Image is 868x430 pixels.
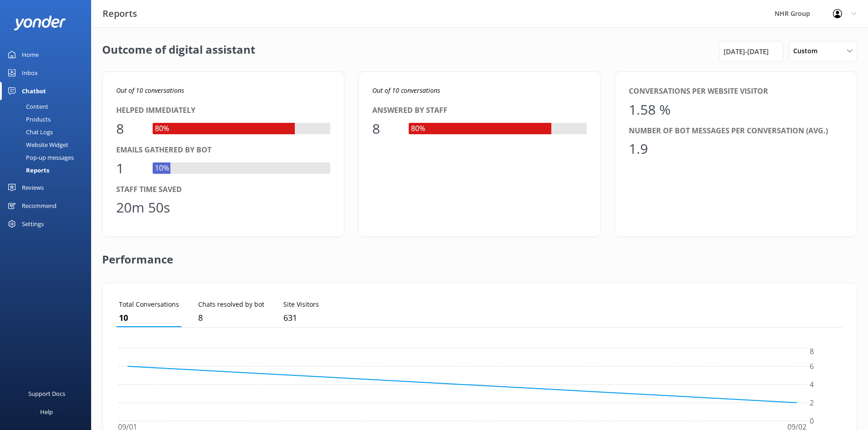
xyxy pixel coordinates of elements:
[116,197,170,218] div: 20m 50s
[409,123,427,135] div: 80%
[14,15,66,30] img: yonder-white-logo.png
[116,105,330,116] div: Helped immediately
[5,164,91,177] a: Reports
[116,118,144,140] div: 8
[116,184,330,196] div: Staff time saved
[810,416,814,426] tspan: 0
[5,151,91,164] a: Pop-up messages
[283,299,319,309] p: Site Visitors
[5,126,53,138] div: Chat Logs
[810,361,814,371] tspan: 6
[810,347,814,357] tspan: 8
[724,46,769,57] span: [DATE] - [DATE]
[372,118,400,140] div: 8
[102,41,255,61] h2: Outcome of digital assistant
[22,178,44,197] div: Reviews
[116,144,330,156] div: Emails gathered by bot
[103,6,137,21] h3: Reports
[153,162,171,174] div: 10%
[5,126,91,138] a: Chat Logs
[119,311,179,324] p: 10
[629,138,656,160] div: 1.9
[22,82,46,100] div: Chatbot
[22,197,56,215] div: Recommend
[283,311,319,324] p: 631
[153,123,171,135] div: 80%
[5,164,49,177] div: Reports
[198,311,264,324] p: 8
[5,100,48,113] div: Content
[810,398,814,408] tspan: 2
[22,215,44,233] div: Settings
[372,86,440,95] i: Out of 10 conversations
[198,299,264,309] p: Chats resolved by bot
[119,299,179,309] p: Total Conversations
[793,46,823,56] span: Custom
[40,403,53,421] div: Help
[5,138,91,151] a: Website Widget
[629,99,671,121] div: 1.58 %
[629,125,843,137] div: Number of bot messages per conversation (avg.)
[116,157,144,179] div: 1
[28,384,65,403] div: Support Docs
[810,379,814,390] tspan: 4
[5,100,91,113] a: Content
[5,138,68,151] div: Website Widget
[5,151,74,164] div: Pop-up messages
[22,46,39,64] div: Home
[22,64,38,82] div: Inbox
[5,113,51,126] div: Products
[102,237,173,273] h2: Performance
[116,86,184,95] i: Out of 10 conversations
[5,113,91,126] a: Products
[629,86,843,97] div: Conversations per website visitor
[372,105,586,116] div: Answered by staff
